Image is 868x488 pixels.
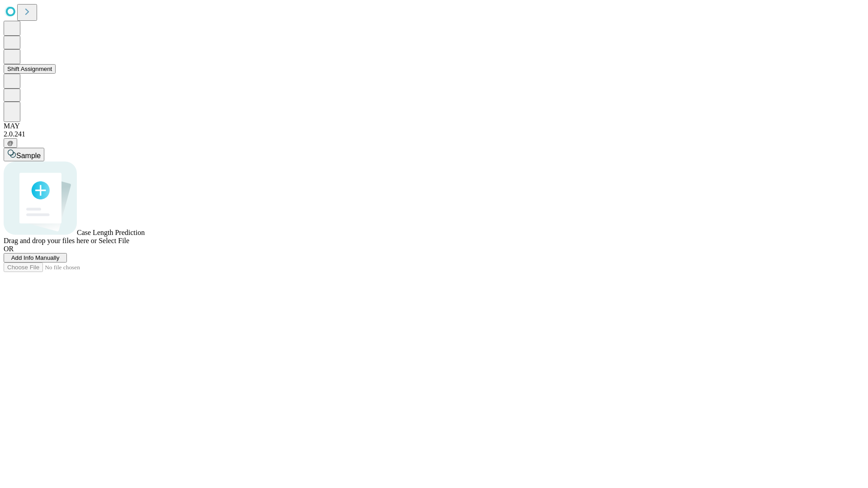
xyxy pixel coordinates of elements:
[4,64,56,74] button: Shift Assignment
[4,253,67,263] button: Add Info Manually
[4,245,14,253] span: OR
[16,152,41,160] span: Sample
[4,122,864,130] div: MAY
[77,229,145,236] span: Case Length Prediction
[4,148,44,161] button: Sample
[4,130,864,138] div: 2.0.241
[7,140,14,146] span: @
[4,237,97,244] span: Drag and drop your files here or
[4,138,17,148] button: @
[99,237,129,244] span: Select File
[11,254,60,261] span: Add Info Manually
